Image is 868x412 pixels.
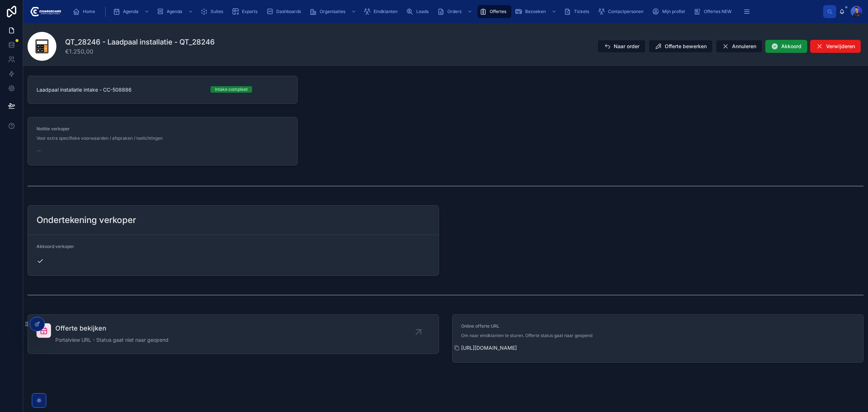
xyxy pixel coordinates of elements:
[71,5,100,18] a: Home
[242,9,258,14] span: Exports
[597,40,646,53] button: Naar order
[650,5,690,18] a: Mijn profiel
[55,323,169,333] span: Offerte bekijken
[525,9,546,14] span: Bezoeken
[307,5,360,18] a: Organisaties
[154,5,197,18] a: Agenda
[810,40,861,53] button: Verwijderen
[447,9,461,14] span: Orders
[276,9,301,14] span: Dashboards
[665,43,707,50] span: Offerte bewerken
[167,9,182,14] span: Agenda
[198,5,228,18] a: Suites
[477,5,511,18] a: Offertes
[574,9,589,14] span: Tickets
[662,9,685,14] span: Mijn profiel
[461,344,855,352] span: [URL][DOMAIN_NAME]
[435,5,476,18] a: Orders
[264,5,306,18] a: Dashboards
[562,5,594,18] a: Tickets
[716,40,762,53] button: Annuleren
[37,135,163,141] span: Voor extra specifieke voorwaarden / afspraken / toelichtingen
[404,5,434,18] a: Leads
[37,86,202,93] span: Laadpaal installatie intake - CC-508886
[215,86,248,93] div: Intake compleet
[608,9,643,14] span: Contactpersonen
[596,5,648,18] a: Contactpersonen
[111,5,153,18] a: Agenda
[648,40,713,53] button: Offerte bewerken
[614,43,639,50] span: Naar order
[490,9,506,14] span: Offertes
[320,9,345,14] span: Organisaties
[704,9,732,14] span: Offertes NEW
[374,9,397,14] span: Eindklanten
[361,5,403,18] a: Eindklanten
[781,43,801,50] span: Akkoord
[28,315,439,354] a: Offerte bekijkenPortalview URL - Status gaat niet naar geopend
[230,5,263,18] a: Exports
[513,5,560,18] a: Bezoeken
[29,6,61,17] img: App logo
[765,40,807,53] button: Akkoord
[37,244,74,249] span: Akkoord verkoper
[37,126,70,131] span: Notitie verkoper
[826,43,855,50] span: Verwijderen
[65,47,215,56] span: €1.250,00
[732,43,756,50] span: Annuleren
[55,336,169,344] span: Portalview URL - Status gaat niet naar geopend
[692,5,737,18] a: Offertes NEW
[210,9,223,14] span: Suites
[37,147,41,154] span: --
[83,9,95,14] span: Home
[461,333,592,339] span: Om naar eindklanten te sturen. Offerte status gaat naar geopend
[123,9,139,14] span: Agenda
[416,9,429,14] span: Leads
[67,4,823,20] div: scrollable content
[65,37,215,47] h1: QT_28246 - Laadpaal installatie - QT_28246
[37,214,136,226] h2: Ondertekening verkoper
[28,76,297,104] a: Laadpaal installatie intake - CC-508886Intake compleet
[461,323,499,329] span: Online offerte URL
